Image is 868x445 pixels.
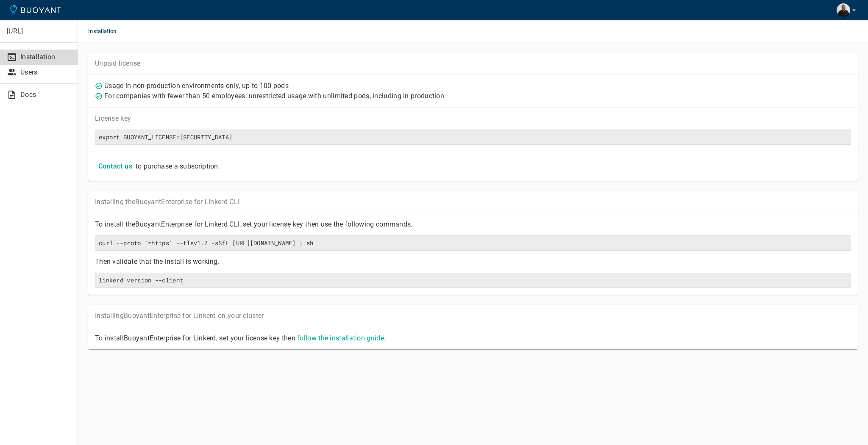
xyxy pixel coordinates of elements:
p: Docs [20,91,71,99]
p: Users [20,68,71,77]
p: Then validate that the install is working. [95,257,851,266]
span: Installation [88,20,127,42]
button: Contact us [95,159,136,174]
h4: Contact us [98,162,132,171]
p: License key [95,114,851,123]
p: Installing Buoyant Enterprise for Linkerd on your cluster [95,312,851,320]
h6: curl --proto '=https' --tlsv1.2 -sSfL [URL][DOMAIN_NAME] | sh [99,239,847,247]
p: to purchase a subscription. [136,162,220,171]
p: To install Buoyant Enterprise for Linkerd, set your license key then . [95,334,851,343]
h6: linkerd version --client [99,276,847,284]
p: Usage in non-production environments only, up to 100 pods [104,82,289,90]
a: follow the installation guide [297,334,384,342]
p: To install the Buoyant Enterprise for Linkerd CLI, set your license key then use the following co... [95,220,851,229]
p: Installing the Buoyant Enterprise for Linkerd CLI [95,198,851,206]
img: Alisson Pereira dos Santos [837,3,850,17]
p: Unpaid license [95,59,851,68]
h6: export BUOYANT_LICENSE=[SECURITY_DATA] [99,133,847,141]
p: Installation [20,53,71,61]
p: For companies with fewer than 50 employees: unrestricted usage with unlimited pods, including in ... [104,92,444,100]
p: [URL] [7,27,71,36]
